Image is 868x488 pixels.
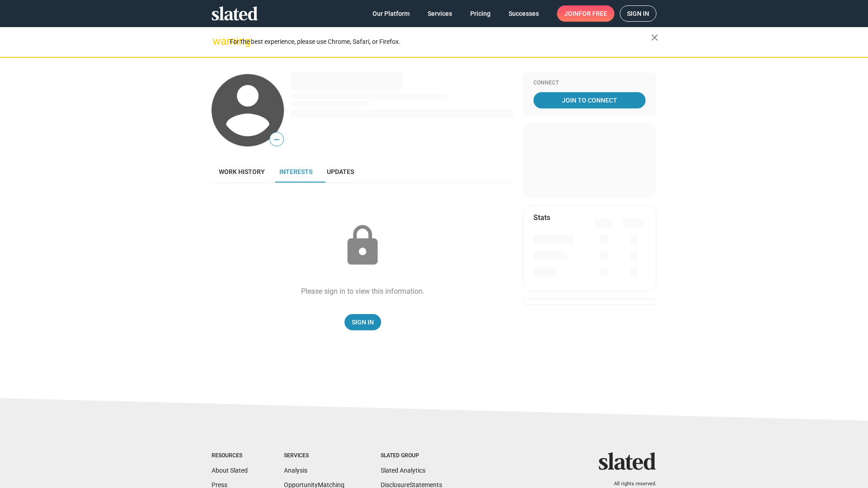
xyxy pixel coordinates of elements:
[564,5,607,22] span: Join
[463,5,498,22] a: Pricing
[509,5,539,22] span: Successes
[557,5,614,22] a: Joinfor free
[381,452,442,460] div: Slated Group
[627,6,649,21] span: Sign in
[365,5,417,22] a: Our Platform
[340,223,385,268] mat-icon: lock
[533,213,550,222] mat-card-title: Stats
[279,168,312,175] span: Interests
[344,314,381,330] a: Sign In
[352,314,374,330] span: Sign In
[428,5,452,22] span: Services
[320,161,361,183] a: Updates
[270,134,283,145] span: —
[533,92,646,108] a: Join To Connect
[301,286,425,296] div: Please sign in to view this information.
[212,467,248,474] a: About Slated
[284,452,344,460] div: Services
[501,5,546,22] a: Successes
[470,5,491,22] span: Pricing
[533,80,646,87] div: Connect
[535,92,644,108] span: Join To Connect
[649,32,660,43] mat-icon: close
[272,161,320,183] a: Interests
[579,5,607,22] span: for free
[620,5,656,22] a: Sign in
[373,5,410,22] span: Our Platform
[327,168,354,175] span: Updates
[212,161,272,183] a: Work history
[284,467,307,474] a: Analysis
[212,452,248,460] div: Resources
[420,5,459,22] a: Services
[230,36,651,48] div: For the best experience, please use Chrome, Safari, or Firefox.
[219,168,265,175] span: Work history
[212,36,223,47] mat-icon: warning
[381,467,425,474] a: Slated Analytics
